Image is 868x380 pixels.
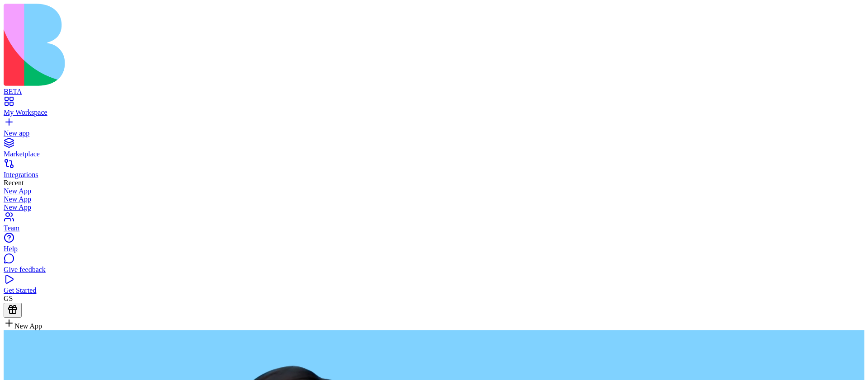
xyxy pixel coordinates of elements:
[4,121,864,137] a: New app
[4,129,864,137] div: New app
[4,163,864,179] a: Integrations
[4,80,864,96] a: BETA
[4,216,864,232] a: Team
[4,100,864,117] a: My Workspace
[4,266,864,274] div: Give feedback
[4,258,864,274] a: Give feedback
[4,187,864,195] a: New App
[4,203,864,211] a: New App
[4,245,864,253] div: Help
[4,150,864,158] div: Marketplace
[4,171,864,179] div: Integrations
[4,295,13,302] span: GS
[4,179,24,187] span: Recent
[4,237,864,253] a: Help
[4,142,864,158] a: Marketplace
[4,195,864,203] a: New App
[4,88,864,96] div: BETA
[14,322,42,330] span: New App
[4,108,864,117] div: My Workspace
[4,4,367,86] img: logo
[4,278,864,295] a: Get Started
[4,286,864,295] div: Get Started
[4,224,864,232] div: Team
